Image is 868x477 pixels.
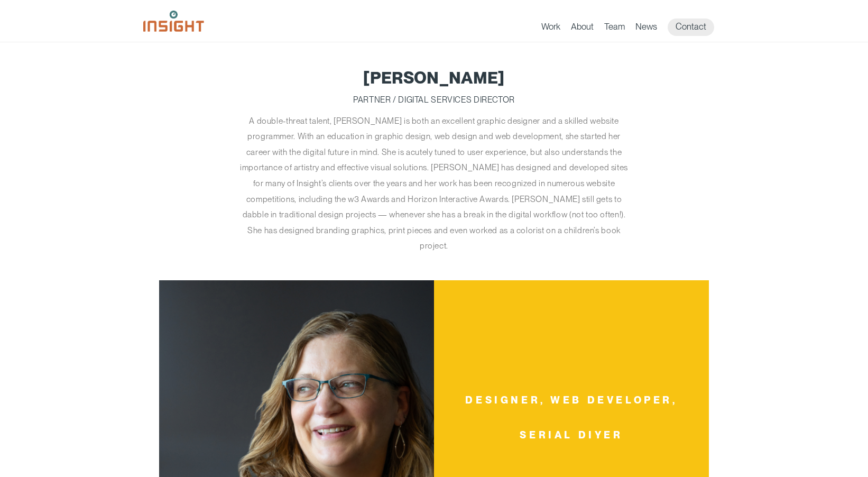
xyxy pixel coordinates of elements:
[159,69,709,87] h1: [PERSON_NAME]
[159,92,709,108] p: Partner / Digital Services Director
[635,21,657,36] a: News
[236,113,632,254] p: A double-threat talent, [PERSON_NAME] is both an excellent graphic designer and a skilled website...
[604,21,625,36] a: Team
[143,11,204,32] img: Insight Marketing Design
[668,19,714,36] a: Contact
[541,19,725,36] nav: primary navigation menu
[460,383,682,452] span: Designer, Web Developer, Serial DIYer
[541,21,560,36] a: Work
[571,21,594,36] a: About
